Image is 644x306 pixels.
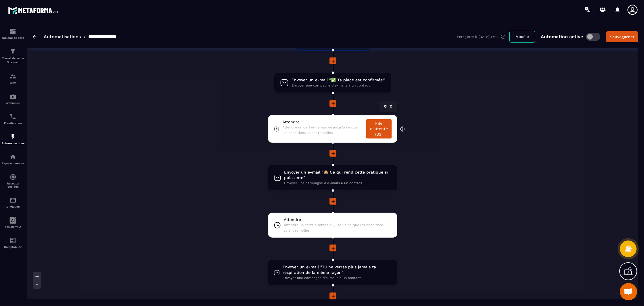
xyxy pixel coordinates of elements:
[1,142,24,145] p: Automatisations
[9,48,16,55] img: formation
[282,119,363,125] span: Attendre
[282,125,363,136] span: Attendre un certain temps ou jusqu'à ce que les conditions soient remplies.
[620,283,637,300] div: Ouvrir le chat
[33,35,37,39] img: arrow
[9,174,16,180] img: social-network
[1,225,24,228] p: Assistant IA
[457,34,509,39] div: Enregistré à
[1,122,24,125] p: Planificateur
[1,162,24,165] p: Espace membre
[8,5,60,16] img: logo
[366,119,392,138] a: File d'attente (33)
[292,77,386,83] span: Envoyer un e-mail "✅ Ta place est confirmée!"
[9,197,16,204] img: email
[1,36,24,39] p: Tableau de bord
[9,113,16,120] img: scheduler
[1,129,24,149] a: automationsautomationsAutomatisations
[292,83,386,88] span: Envoyer une campagne d'e-mails à un contact.
[606,31,638,42] button: Sauvegarder
[1,233,24,253] a: accountantaccountantComptabilité
[284,222,392,233] span: Attendre un certain temps ou jusqu'à ce que les conditions soient remplies.
[1,169,24,193] a: social-networksocial-networkRéseaux Sociaux
[1,193,24,213] a: emailemailE-mailing
[284,170,392,180] span: Envoyer un e-mail "🙈 Ce qui rend cette pratique si puissante"
[1,81,24,84] p: CRM
[1,89,24,109] a: automationsautomationsWebinaire
[84,34,86,39] span: /
[610,34,635,40] div: Sauvegarder
[1,24,24,44] a: formationformationTableau de bord
[1,109,24,129] a: schedulerschedulerPlanificateur
[478,35,499,39] p: [DATE] 17:22
[9,133,16,140] img: automations
[9,153,16,160] img: automations
[9,73,16,80] img: formation
[1,205,24,208] p: E-mailing
[283,275,392,281] span: Envoyer une campagne d'e-mails à un contact.
[509,31,535,43] button: Modèle
[9,237,16,244] img: accountant
[9,28,16,35] img: formation
[1,56,24,64] p: Tunnel de vente Site web
[541,34,583,39] p: Automation active
[1,69,24,89] a: formationformationCRM
[1,149,24,169] a: automationsautomationsEspace membre
[1,245,24,249] p: Comptabilité
[44,34,81,39] a: Automatisations
[1,44,24,69] a: formationformationTunnel de vente Site web
[1,101,24,105] p: Webinaire
[9,93,16,100] img: automations
[284,217,392,222] span: Attendre
[1,213,24,233] a: Assistant IA
[283,264,392,275] span: Envoyer un e-mail "Tu ne verras plus jamais ta respiration de la même façon"
[1,182,24,188] p: Réseaux Sociaux
[284,180,392,186] span: Envoyer une campagne d'e-mails à un contact.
